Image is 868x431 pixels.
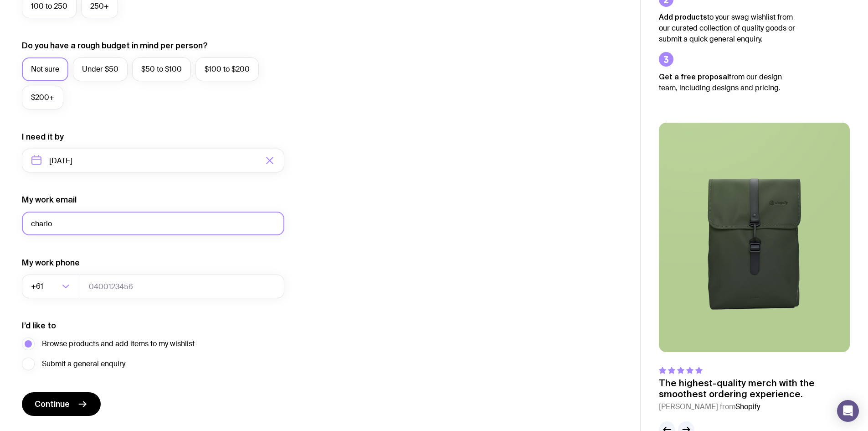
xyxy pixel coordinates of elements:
[42,358,125,369] span: Submit a general enquiry
[735,402,760,411] span: Shopify
[659,401,850,412] cite: [PERSON_NAME] from
[22,131,64,142] label: I need it by
[80,275,284,298] input: 0400123456
[22,320,56,331] label: I’d like to
[659,73,729,81] strong: Get a free proposal
[31,275,45,298] span: +61
[35,399,70,410] span: Continue
[659,11,796,45] p: to your swag wishlist from our curated collection of quality goods or submit a quick general enqu...
[45,275,59,298] input: Search for option
[22,86,63,109] label: $200+
[22,57,68,81] label: Not sure
[22,149,284,172] input: Select a target date
[22,275,80,298] div: Search for option
[22,194,77,205] label: My work email
[132,57,191,81] label: $50 to $100
[22,392,101,416] button: Continue
[659,13,707,21] strong: Add products
[659,71,796,93] p: from our design team, including designs and pricing.
[837,400,859,422] div: Open Intercom Messenger
[22,212,284,235] input: you@email.com
[659,378,850,400] p: The highest-quality merch with the smoothest ordering experience.
[195,57,259,81] label: $100 to $200
[22,257,80,268] label: My work phone
[22,40,208,51] label: Do you have a rough budget in mind per person?
[73,57,128,81] label: Under $50
[42,338,195,349] span: Browse products and add items to my wishlist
